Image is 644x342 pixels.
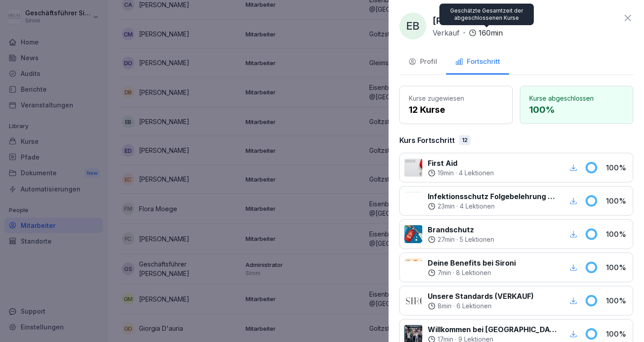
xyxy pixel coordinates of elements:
p: 4 Lektionen [459,169,494,178]
p: Infektionsschutz Folgebelehrung (nach §43 IfSG) [428,191,557,202]
p: 12 Kurse [409,103,503,116]
p: 160 min [479,27,503,38]
p: Deine Benefits bei Sironi [428,258,516,268]
p: 100 % [606,229,628,240]
div: Fortschritt [455,57,500,67]
div: Profil [408,57,437,67]
p: 100 % [606,262,628,273]
button: Profil [399,50,446,75]
p: First Aid [428,158,494,169]
p: Willkommen bei [GEOGRAPHIC_DATA] [428,324,557,335]
p: Kurse abgeschlossen [529,93,624,103]
div: · [433,27,503,38]
p: 100 % [606,162,628,173]
p: Brandschutz [428,224,494,235]
p: Unsere Standards (VERKAUF) [428,291,534,302]
div: 12 [459,135,470,145]
p: 7 min [438,268,451,277]
p: Verkauf [433,27,460,38]
p: 8 Lektionen [456,268,491,277]
div: EB [399,13,426,40]
p: 19 min [438,169,454,178]
p: 23 min [438,202,455,211]
p: [PERSON_NAME] [433,14,506,27]
p: 100 % [606,329,628,339]
div: · [428,202,557,211]
p: 100 % [606,295,628,306]
p: 6 Lektionen [456,302,492,311]
div: · [428,169,494,178]
p: 4 Lektionen [460,202,495,211]
p: Kurs Fortschritt [399,135,455,146]
div: · [428,302,534,311]
button: Fortschritt [446,50,509,75]
p: 5 Lektionen [460,235,494,244]
div: · [428,268,516,277]
p: 100 % [529,103,624,116]
div: · [428,235,494,244]
p: 100 % [606,195,628,206]
p: 27 min [438,235,455,244]
p: 8 min [438,302,452,311]
p: Kurse zugewiesen [409,93,503,103]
